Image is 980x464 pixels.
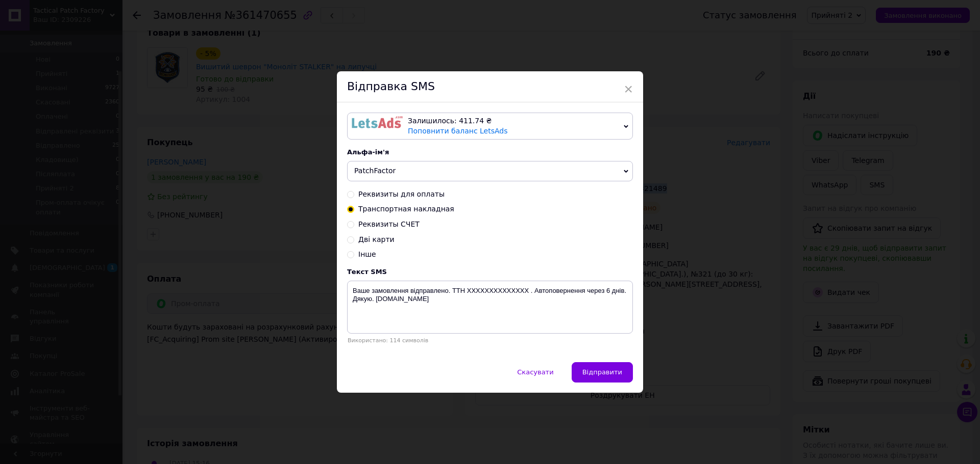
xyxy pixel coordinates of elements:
span: Транспортная накладная [358,205,454,213]
span: Альфа-ім'я [347,148,389,156]
span: × [624,80,633,98]
textarea: Ваше замовлення відправлено. ТТН XXXXXXXXXXXXXX . Автоповернення через 6 днів. Дякую. [DOMAIN_NAME] [347,281,633,334]
span: Відправити [582,368,622,376]
span: PatchFactor [354,167,396,175]
button: Скасувати [506,362,564,383]
span: Реквизиты СЧЕТ [358,220,420,228]
div: Залишилось: 411.74 ₴ [408,116,620,126]
span: Дві карти [358,235,395,243]
div: Використано: 114 символів [347,337,633,344]
div: Відправка SMS [337,71,643,102]
span: Реквизиты для оплаты [358,190,445,198]
div: Текст SMS [347,268,633,276]
span: Інше [358,250,376,258]
span: Скасувати [517,368,553,376]
button: Відправити [572,362,633,383]
a: Поповнити баланс LetsAds [408,127,508,135]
